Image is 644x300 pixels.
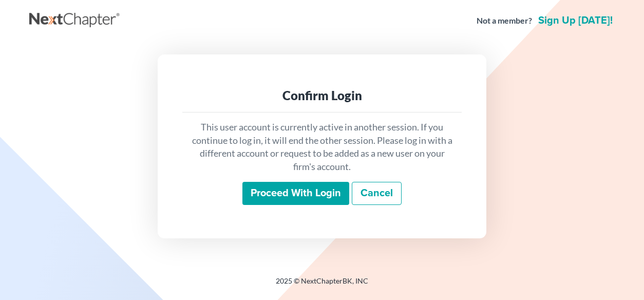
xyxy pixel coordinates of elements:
[29,276,615,294] div: 2025 © NextChapterBK, INC
[191,87,453,104] div: Confirm Login
[242,182,349,205] input: Proceed with login
[191,121,453,174] p: This user account is currently active in another session. If you continue to log in, it will end ...
[352,182,402,205] a: Cancel
[536,15,615,26] a: Sign up [DATE]!
[477,15,532,27] strong: Not a member?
